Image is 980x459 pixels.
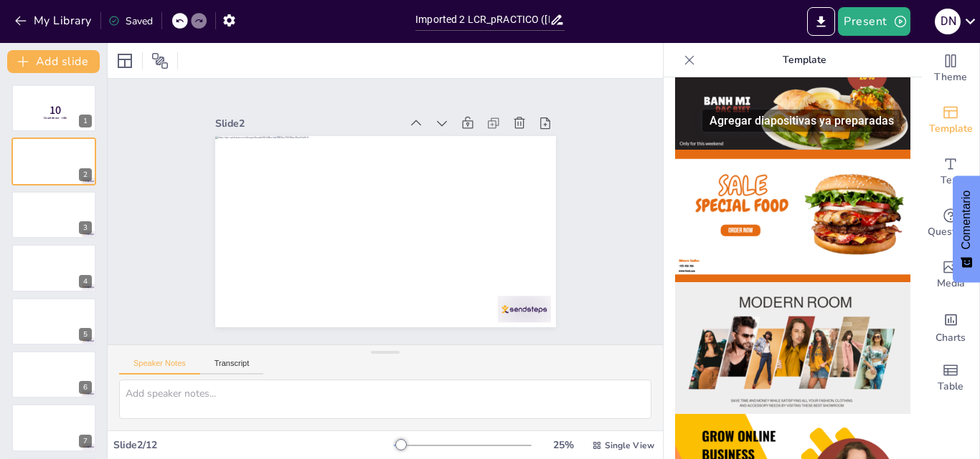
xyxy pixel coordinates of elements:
[7,50,100,73] button: Add slide
[11,137,96,185] div: 2
[934,69,967,85] span: Theme
[922,146,979,198] div: Add text boxes
[953,176,980,283] button: Comentarios - Mostrar encuesta
[79,435,92,448] div: 7
[675,150,910,282] img: thumb-2.png
[922,352,979,404] div: Add a table
[151,52,169,69] span: Position
[710,114,894,127] font: Agregar diapositivas ya preparadas
[941,173,961,188] span: Text
[113,49,136,72] div: Layout
[11,351,96,398] div: 6
[11,298,96,345] div: 5
[113,438,394,452] div: Slide 2 / 12
[79,328,92,341] div: 5
[675,282,910,415] img: thumb-3.png
[11,191,96,238] div: 3
[546,438,580,452] div: 25 %
[50,102,61,118] span: 10
[11,244,96,291] div: 4
[44,116,67,120] span: Countdown - title
[605,440,654,451] span: Single View
[11,84,96,132] div: 1
[922,95,979,146] div: Add ready made slides
[108,14,153,28] div: Saved
[701,43,908,77] p: Template
[79,221,92,234] div: 3
[935,7,961,36] button: D N
[11,404,96,451] div: 7
[807,7,835,36] button: Export to PowerPoint
[960,190,972,250] font: Comentario
[11,9,98,32] button: My Library
[229,159,317,334] div: Slide 2
[922,249,979,301] div: Add images, graphics, shapes or video
[922,43,979,95] div: Change the overall theme
[938,379,963,395] span: Table
[200,359,264,375] button: Transcript
[838,7,910,36] button: Present
[675,17,910,150] img: thumb-1.png
[929,121,973,137] span: Template
[936,330,966,346] span: Charts
[79,275,92,288] div: 4
[937,276,965,291] span: Media
[415,9,550,30] input: Insert title
[79,381,92,394] div: 6
[935,9,961,34] div: D N
[922,198,979,249] div: Get real-time input from your audience
[922,301,979,352] div: Add charts and graphs
[928,224,974,240] span: Questions
[79,115,92,127] div: 1
[119,359,200,375] button: Speaker Notes
[79,168,92,181] div: 2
